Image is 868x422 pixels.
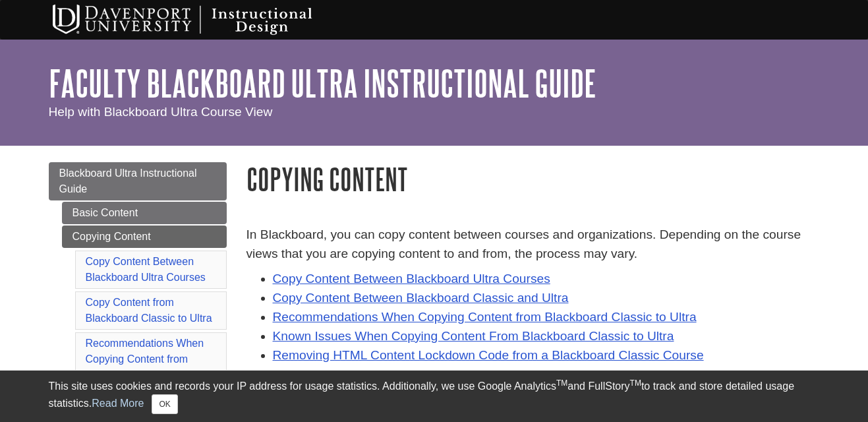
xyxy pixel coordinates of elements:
h1: Copying Content [246,162,820,196]
sup: TM [630,378,641,388]
button: Close [152,394,177,414]
a: Copy Content Between Blackboard Ultra Courses [86,256,206,283]
a: Known Issues When Copying Content From Blackboard Classic to Ultra [273,329,674,343]
div: This site uses cookies and records your IP address for usage statistics. Additionally, we use Goo... [49,378,820,414]
p: In Blackboard, you can copy content between courses and organizations. Depending on the course vi... [246,226,820,264]
a: Copy Content from Blackboard Classic to Ultra [86,297,212,324]
span: Help with Blackboard Ultra Course View [49,105,273,119]
a: Copying Content [62,226,227,248]
a: Basic Content [62,202,227,224]
span: Blackboard Ultra Instructional Guide [59,167,197,195]
a: Removing HTML Content Lockdown Code from a Blackboard Classic Course [273,348,704,362]
a: Faculty Blackboard Ultra Instructional Guide [49,63,596,104]
a: Recommendations When Copying Content from Blackboard Classic to Ultra [273,310,697,324]
a: Read More [92,398,144,409]
a: Blackboard Ultra Instructional Guide [49,162,227,200]
img: Davenport University Instructional Design [42,3,359,36]
sup: TM [556,378,567,388]
a: Copy Content Between Blackboard Classic and Ultra [273,291,569,305]
a: Copy Content Between Blackboard Ultra Courses [273,272,550,286]
a: Recommendations When Copying Content from Blackboard Classic to Ultra [86,338,212,380]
